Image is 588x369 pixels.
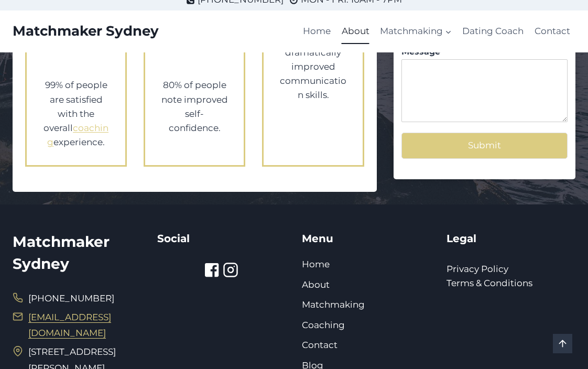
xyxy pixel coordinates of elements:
a: About [302,279,330,290]
a: Terms & Conditions [447,278,532,288]
a: Home [302,259,330,269]
a: Contact [302,340,337,350]
button: Child menu of Matchmaking [375,19,457,44]
p: 73% say it has dramatically improved communication skills. [279,31,346,102]
a: Scroll to top [553,334,572,353]
nav: Primary [298,19,575,44]
h5: Social [157,231,286,246]
span: [PHONE_NUMBER] [28,290,114,307]
h5: Legal [447,231,575,246]
a: [EMAIL_ADDRESS][DOMAIN_NAME] [28,312,111,339]
a: About [336,19,375,44]
p: 99% of people are satisfied with the overall experience. [42,78,110,149]
a: Home [298,19,336,44]
a: Privacy Policy [447,264,508,274]
a: Coaching [302,320,345,330]
a: Contact [529,19,575,44]
a: [PHONE_NUMBER] [13,290,114,307]
button: Submit [401,133,568,158]
h5: Menu [302,231,431,246]
p: 80% of people note improved self-confidence. [161,78,228,135]
a: Matchmaker Sydney [13,23,159,39]
h2: Matchmaker Sydney [13,231,141,275]
a: coaching [47,123,108,147]
a: Matchmaking [302,299,365,310]
a: Dating Coach [457,19,529,44]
